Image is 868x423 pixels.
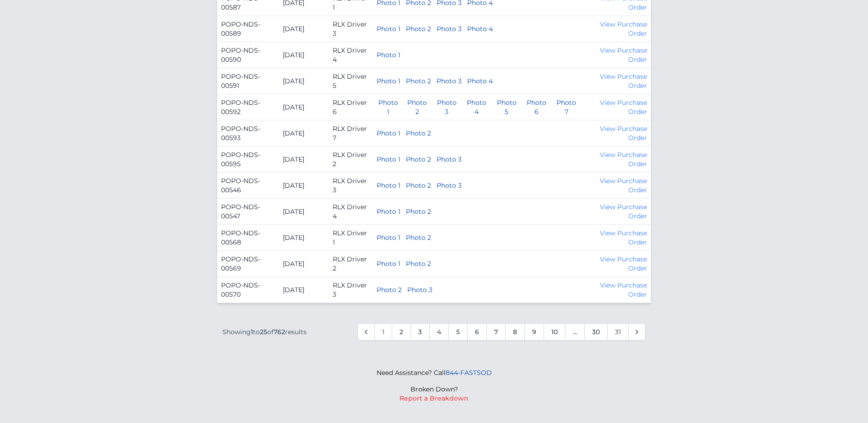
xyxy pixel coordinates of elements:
button: Photo 2 [406,207,431,216]
a: View Purchase Order [600,281,647,298]
a: View Purchase Order [600,229,647,246]
button: Photo 2 [377,285,402,294]
span: 25 [260,328,267,336]
button: Photo 1 [377,155,400,164]
td: [DATE] [279,94,329,120]
a: POPO-NDS-00568 [221,229,260,246]
a: View Purchase Order [600,151,647,168]
span: 1 [374,323,392,341]
button: Photo 3 [407,285,432,294]
button: Photo 2 [406,129,431,138]
a: POPO-NDS-00590 [221,46,260,64]
td: [DATE] [279,16,329,42]
a: View Purchase Order [600,255,647,272]
button: Photo 6 [524,98,549,116]
td: RLX Driver 2 [329,146,373,173]
a: POPO-NDS-00591 [221,72,260,90]
button: Photo 1 [377,233,400,242]
a: POPO-NDS-00569 [221,255,260,272]
p: Need Assistance? Call [377,368,492,377]
a: Next &raquo; [628,323,646,341]
button: Photo 4 [467,76,493,86]
a: View Purchase Order [600,46,647,64]
a: Go to page 2 [392,323,411,341]
a: POPO-NDS-00595 [221,151,260,168]
span: 1 [251,328,253,336]
button: Photo 7 [555,98,579,116]
a: Go to page 6 [467,323,487,341]
a: Go to page 8 [505,323,525,341]
button: Photo 4 [467,24,493,33]
button: Photo 1 [377,24,400,33]
a: POPO-NDS-00547 [221,203,260,220]
button: Photo 1 [377,76,400,86]
a: View Purchase Order [600,177,647,194]
td: RLX Driver 3 [329,277,373,303]
a: POPO-NDS-00546 [221,177,260,194]
p: Broken Down? [377,385,492,394]
td: RLX Driver 5 [329,68,373,94]
td: [DATE] [279,173,329,199]
td: [DATE] [279,199,329,225]
a: Go to page 31 [607,323,629,341]
button: Photo 3 [437,181,462,190]
button: Photo 2 [406,181,431,190]
a: View Purchase Order [600,203,647,220]
button: Photo 2 [406,233,431,242]
nav: Pagination Navigation [222,323,646,341]
td: RLX Driver 1 [329,225,373,251]
button: Photo 5 [495,98,519,116]
button: Photo 1 [377,98,399,116]
td: RLX Driver 3 [329,16,373,42]
td: RLX Driver 4 [329,199,373,225]
a: View Purchase Order [600,125,647,142]
a: POPO-NDS-00593 [221,125,260,142]
button: Photo 2 [406,155,431,164]
a: Go to page 9 [524,323,544,341]
a: POPO-NDS-00589 [221,20,260,38]
button: Photo 1 [377,129,400,138]
td: [DATE] [279,225,329,251]
td: [DATE] [279,251,329,277]
a: 844-FASTSOD [446,369,492,377]
td: [DATE] [279,146,329,173]
td: RLX Driver 7 [329,120,373,146]
td: [DATE] [279,120,329,146]
td: [DATE] [279,42,329,68]
span: &laquo; Previous [357,323,375,341]
a: Go to page 5 [448,323,468,341]
button: Report a Breakdown [399,394,469,403]
a: View Purchase Order [600,20,647,38]
button: Photo 3 [435,98,459,116]
button: Photo 2 [406,76,431,86]
td: RLX Driver 2 [329,251,373,277]
button: Photo 4 [464,98,489,116]
a: Go to page 3 [410,323,430,341]
a: View Purchase Order [600,72,647,90]
td: [DATE] [279,68,329,94]
td: RLX Driver 4 [329,42,373,68]
a: POPO-NDS-00592 [221,98,260,116]
a: Go to page 4 [429,323,449,341]
button: Photo 3 [437,24,462,33]
td: RLX Driver 3 [329,173,373,199]
td: RLX Driver 6 [329,94,373,120]
button: Photo 2 [405,98,429,116]
a: Go to page 10 [544,323,566,341]
a: Go to page 7 [486,323,506,341]
button: Photo 2 [406,24,431,33]
span: 762 [274,328,285,336]
a: Go to page 30 [584,323,608,341]
button: Photo 1 [377,181,400,190]
button: Photo 1 [377,207,400,216]
button: Photo 2 [406,259,431,268]
button: Photo 1 [377,50,400,60]
a: View Purchase Order [600,98,647,116]
td: [DATE] [279,277,329,303]
button: Photo 1 [377,259,400,268]
button: Photo 3 [437,155,462,164]
a: POPO-NDS-00570 [221,281,260,298]
span: ... [565,323,585,341]
p: Showing to of results [222,327,307,336]
button: Photo 3 [437,76,462,86]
